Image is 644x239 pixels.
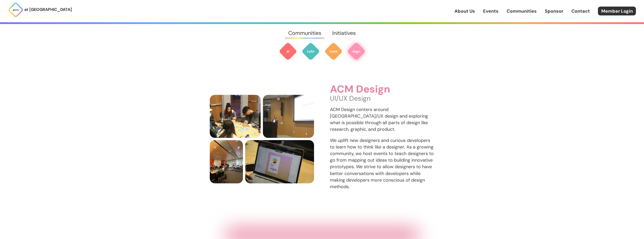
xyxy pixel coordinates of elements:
[483,8,498,14] a: Events
[454,8,475,14] a: About Us
[210,95,261,138] img: People brainstorming designs on sticky notes
[545,8,563,14] a: Sponsor
[279,42,297,60] img: ACM AI
[330,95,434,102] p: UI/UX Design
[8,2,72,17] a: at [GEOGRAPHIC_DATA]
[347,42,365,60] img: ACM Design
[210,140,243,183] img: Design event wide shot
[302,42,320,60] img: ACM Cyber
[245,140,314,183] img: Example design project
[330,137,434,190] p: We uplift new designers and curious developers to learn how to think like a designer. As a growin...
[263,95,314,138] img: Design presenter presenting
[283,24,327,42] a: Communities
[327,24,361,42] a: Initiatives
[24,6,72,13] p: at [GEOGRAPHIC_DATA]
[330,106,434,133] p: ACM Design centers around [GEOGRAPHIC_DATA]/UX design and exploring what is possible through all ...
[8,2,23,17] img: ACM Logo
[324,42,343,60] img: ACM Hack
[330,84,434,95] h3: ACM Design
[507,8,537,14] a: Communities
[571,8,590,14] a: Contact
[598,7,636,15] a: Member Login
